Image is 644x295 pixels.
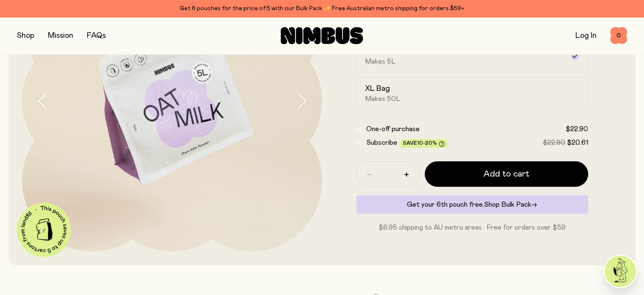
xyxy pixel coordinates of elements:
[425,161,589,187] button: Add to cart
[17,3,627,14] div: Get 6 pouches for the price of 5 with our Bulk Pack ✨ Free Australian metro shipping for orders $59+
[610,27,627,44] button: 0
[87,32,106,39] a: FAQs
[575,32,597,39] a: Log In
[356,195,589,214] div: Get your 6th pouch free.
[356,222,589,233] p: $6.95 shipping to AU metro areas · Free for orders over $59
[484,168,529,180] span: Add to cart
[48,32,73,39] a: Mission
[484,201,531,208] span: Shop Bulk Pack
[605,256,636,287] img: agent
[484,201,537,208] a: Shop Bulk Pack→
